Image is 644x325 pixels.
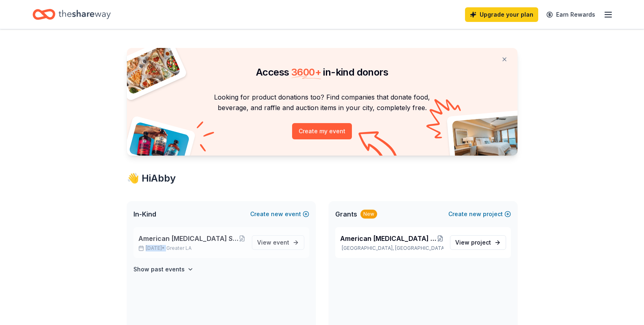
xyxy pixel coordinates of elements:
[471,239,491,246] span: project
[118,43,181,95] img: Pizza
[358,131,399,162] img: Curvy arrow
[138,234,239,243] span: American [MEDICAL_DATA] Society Relay for Life [PERSON_NAME] / LA Mirada
[340,245,443,251] p: [GEOGRAPHIC_DATA], [GEOGRAPHIC_DATA]
[252,235,304,250] a: View event
[273,239,289,246] span: event
[291,66,321,78] span: 3600 +
[455,238,491,247] span: View
[133,209,156,219] span: In-Kind
[137,92,508,113] p: Looking for product donations too? Find companies that donate food, beverage, and raffle and auct...
[541,7,600,22] a: Earn Rewards
[465,7,538,22] a: Upgrade your plan
[138,245,245,251] p: [DATE] •
[340,234,437,243] span: American [MEDICAL_DATA] Society- Relay for Life [GEOGRAPHIC_DATA] Area
[469,209,481,219] span: new
[250,209,309,219] button: Createnewevent
[256,66,388,78] span: Access in-kind donors
[292,123,352,139] button: Create my event
[133,264,194,274] button: Show past events
[166,245,192,251] span: Greater LA
[271,209,283,219] span: new
[133,264,185,274] h4: Show past events
[127,172,517,185] div: 👋 Hi Abby
[257,238,289,247] span: View
[448,209,511,219] button: Createnewproject
[450,235,506,250] a: View project
[335,209,357,219] span: Grants
[33,5,111,24] a: Home
[360,210,377,219] div: New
